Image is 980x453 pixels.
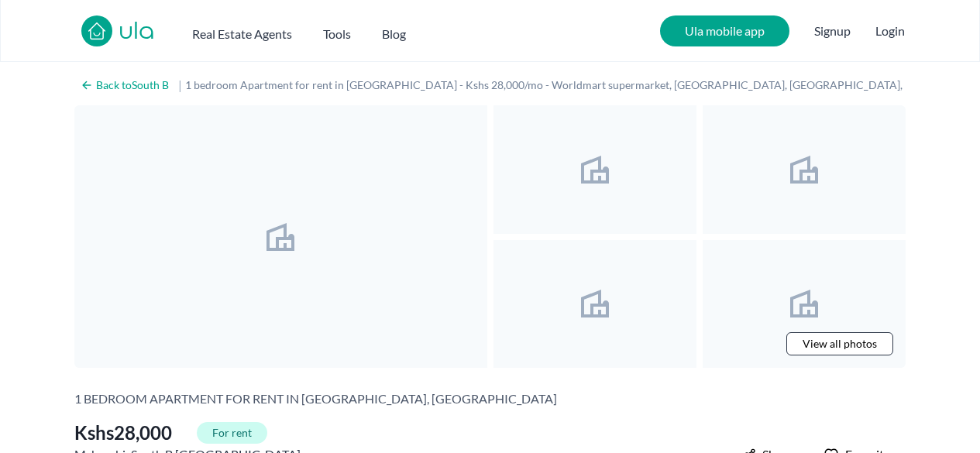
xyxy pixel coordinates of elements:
a: View all photos [786,332,893,355]
span: View all photos [803,336,877,352]
span: | [178,76,182,94]
a: ula [119,19,155,46]
nav: Main [192,19,437,43]
button: Tools [323,19,351,43]
a: Ula mobile app [660,15,789,46]
h2: Back to South B [96,77,169,93]
span: Signup [814,15,851,46]
h2: 1 bedroom Apartment for rent in [GEOGRAPHIC_DATA], [GEOGRAPHIC_DATA] [74,390,557,408]
button: Login [875,22,905,40]
a: Back toSouth B [74,74,175,96]
span: Kshs 28,000 [74,420,172,445]
button: Real Estate Agents [192,19,292,43]
span: For rent [197,422,267,444]
a: Blog [382,19,406,43]
h2: Tools [323,25,351,43]
h2: Real Estate Agents [192,25,292,43]
h2: Blog [382,25,406,43]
